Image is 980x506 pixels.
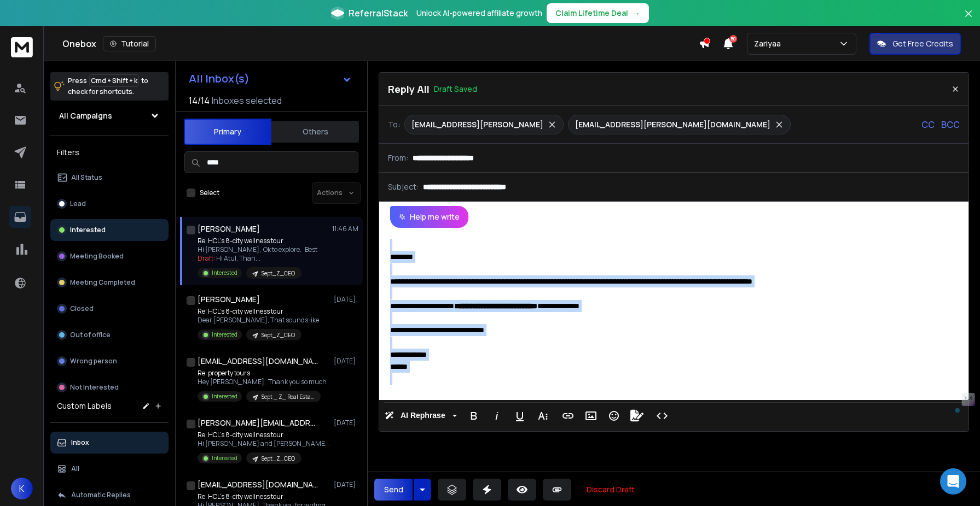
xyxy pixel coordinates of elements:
button: K [11,478,33,499]
button: Interested [50,219,169,241]
p: [EMAIL_ADDRESS][PERSON_NAME][DOMAIN_NAME] [575,119,770,130]
button: Meeting Booked [50,245,169,267]
button: Out of office [50,324,169,346]
button: More Text [532,405,553,427]
p: BCC [941,118,960,131]
button: Meeting Completed [50,272,169,293]
label: Select [200,189,219,197]
p: Re: HCL's 8-city wellness tour [198,237,317,245]
p: Interested [212,454,237,462]
div: Onebox [62,36,699,51]
button: Automatic Replies [50,484,169,506]
p: [DATE] [334,419,358,427]
button: Code View [652,405,672,427]
button: AI Rephrase [382,405,459,427]
p: To: [388,119,400,130]
p: Interested [70,226,106,234]
button: Close banner [961,7,976,33]
button: Lead [50,193,169,215]
p: Sept_Z_CEO [262,455,295,463]
p: Out of office [70,331,111,339]
h1: [PERSON_NAME] [198,294,260,305]
p: [DATE] [334,480,358,489]
p: [DATE] [334,357,358,366]
p: Meeting Completed [70,278,135,287]
h1: All Campaigns [59,110,112,121]
p: Dear [PERSON_NAME], That sounds like [198,316,319,325]
p: Interested [212,269,237,277]
p: Automatic Replies [71,491,131,499]
button: Others [271,120,359,144]
button: Closed [50,298,169,320]
p: All Status [71,173,102,182]
p: Interested [212,392,237,401]
p: CC [921,118,935,131]
p: Sept_Z_CEO [262,331,295,339]
p: Not Interested [70,383,119,392]
h3: Filters [50,145,169,160]
button: Not Interested [50,376,169,398]
button: All Status [50,167,169,189]
p: Interested [212,331,237,339]
button: Insert Image (⌘P) [581,405,601,427]
p: Press to check for shortcuts. [68,75,148,97]
p: Lead [70,199,86,208]
button: Wrong person [50,350,169,372]
p: Meeting Booked [70,252,124,261]
h1: All Inbox(s) [189,73,250,84]
button: Inbox [50,432,169,454]
button: All Campaigns [50,105,169,127]
h1: [PERSON_NAME][EMAIL_ADDRESS][DOMAIN_NAME] [198,417,318,428]
h1: [EMAIL_ADDRESS][DOMAIN_NAME] [198,356,318,367]
span: → [633,8,640,19]
span: ReferralStack [349,7,408,20]
p: Re: HCL's 8-city wellness tour [198,431,329,439]
p: Closed [70,304,94,313]
p: [EMAIL_ADDRESS][PERSON_NAME] [411,119,543,130]
p: Zariyaa [754,38,785,49]
p: Sept_Z_CEO [262,269,295,278]
button: Discard Draft [578,479,643,501]
p: Sept _ Z_ Real Estate - Zen Garden - [GEOGRAPHIC_DATA] + [GEOGRAPHIC_DATA] [262,393,314,401]
h3: Custom Labels [57,401,112,411]
button: Claim Lifetime Deal→ [547,3,649,23]
h1: [EMAIL_ADDRESS][DOMAIN_NAME] [198,479,318,490]
p: 11:46 AM [332,225,358,233]
span: 14 / 14 [189,94,210,107]
span: Cmd + Shift + k [89,74,139,87]
span: Draft: [198,254,215,263]
p: Unlock AI-powered affiliate growth [416,8,542,19]
button: Tutorial [103,36,156,51]
span: AI Rephrase [398,411,448,420]
p: Wrong person [70,357,117,366]
h1: [PERSON_NAME] [198,223,260,234]
p: Get Free Credits [892,38,953,49]
button: Primary [184,119,271,145]
p: Hi [PERSON_NAME], Ok to explore. Best [198,245,317,254]
p: Inbox [71,438,89,447]
button: All Inbox(s) [180,68,361,90]
p: All [71,464,79,473]
p: Draft Saved [434,84,477,95]
p: Re: property tours [198,369,327,378]
p: Subject: [388,181,419,192]
span: Hi Atul, Than ... [216,254,260,263]
button: Emoticons [604,405,624,427]
p: Reply All [388,81,430,97]
span: 50 [729,35,737,43]
button: Help me write [390,206,468,228]
p: Hey [PERSON_NAME], Thank you so much [198,378,327,386]
h3: Inboxes selected [212,94,282,107]
button: Signature [627,405,647,427]
p: Hi [PERSON_NAME] and [PERSON_NAME], Thank you [198,439,329,448]
button: Send [374,479,413,501]
button: Get Free Credits [869,33,961,55]
button: All [50,458,169,480]
p: [DATE] [334,295,358,304]
button: Insert Link (⌘K) [558,405,578,427]
p: From: [388,152,408,163]
div: Open Intercom Messenger [940,468,966,495]
p: Re: HCL's 8-city wellness tour [198,307,319,316]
